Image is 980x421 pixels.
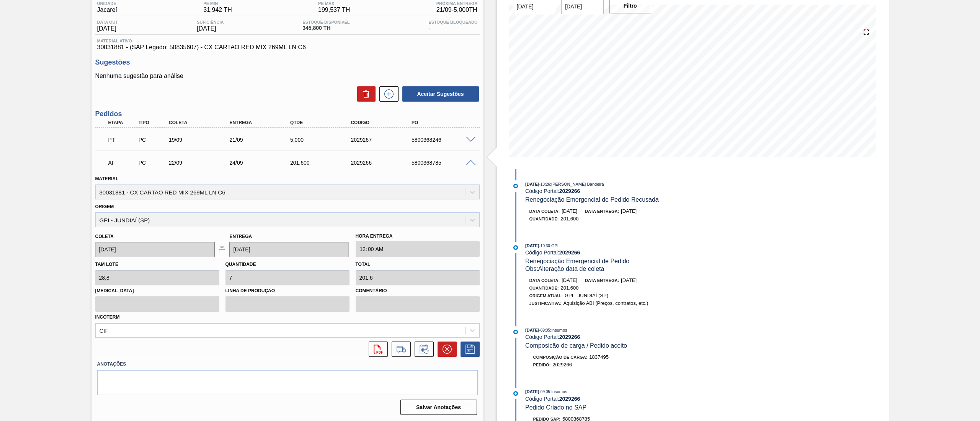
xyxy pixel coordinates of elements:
img: atual [513,184,518,188]
div: Código Portal: [525,188,707,194]
div: Salvar Pedido [457,342,480,357]
span: Composicão de carga / Pedido aceito [525,342,627,349]
input: dd/mm/yyyy [230,242,349,257]
div: Excluir Sugestões [353,86,376,102]
strong: 2029266 [559,334,580,340]
span: Justificativa: [529,301,562,306]
span: Estoque Bloqueado [428,20,477,24]
label: Incoterm [95,314,120,320]
div: Ir para Composição de Carga [388,342,411,357]
span: - 10:30 [539,244,550,248]
input: dd/mm/yyyy [95,242,214,257]
span: Composição de Carga : [533,355,588,359]
span: Pedido Criado no SAP [525,404,586,411]
span: Unidade [97,1,117,6]
div: Código Portal: [525,249,707,256]
span: Material ativo [97,39,478,43]
span: GPI - JUNDIAÍ (SP) [565,293,608,298]
label: Anotações [97,359,478,370]
div: Aguardando Faturamento [106,154,139,171]
span: PE MIN [203,1,232,6]
span: - 09:05 [539,328,550,332]
span: Data entrega: [585,278,619,283]
span: Aquisição ABI (Preços, contratos, etc.) [563,300,648,306]
span: - 09:05 [539,390,550,394]
div: 21/09/2025 [227,137,297,143]
span: [DATE] [97,25,118,32]
span: : GPI [550,243,559,248]
label: Entrega [230,234,252,239]
label: Quantidade [225,262,256,267]
div: Etapa [106,120,139,125]
div: Aceitar Sugestões [399,86,480,102]
div: Cancelar pedido [434,342,457,357]
label: Tam lote [95,262,118,267]
span: Pedido : [533,363,551,367]
span: 201,600 [561,216,579,222]
div: Código [349,120,418,125]
span: Renegociação Emergencial de Pedido Recusada [525,196,659,203]
strong: 2029266 [559,188,580,194]
div: - [426,20,479,32]
label: Material [95,176,119,181]
label: Linha de Produção [225,285,350,296]
div: Pedido de Compra [137,137,170,143]
img: atual [513,391,518,396]
div: 22/09/2025 [167,160,236,166]
img: atual [513,245,518,250]
span: Próxima Entrega [436,1,478,6]
button: Salvar Anotações [400,400,477,415]
span: 2029266 [552,362,572,368]
h3: Pedidos [95,110,480,118]
span: Data entrega: [585,209,619,214]
span: Origem Atual: [529,293,563,298]
span: Quantidade : [529,286,559,290]
label: Total [356,262,371,267]
div: Informar alteração no pedido [411,342,434,357]
div: Nova sugestão [376,86,399,102]
p: Nenhuma sugestão para análise [95,73,480,79]
span: PE MAX [318,1,350,6]
div: 2029267 [349,137,418,143]
div: 201,600 [288,160,358,166]
span: [DATE] [525,243,539,248]
span: Data coleta: [529,209,560,214]
span: Data coleta: [529,278,560,283]
div: Código Portal: [525,334,707,340]
label: [MEDICAL_DATA] [95,285,219,296]
span: - 18:26 [539,182,550,186]
span: 30031881 - (SAP Legado: 50835607) - CX CARTAO RED MIX 269ML LN C6 [97,44,478,51]
span: 199,537 TH [318,6,350,13]
span: [DATE] [562,208,577,214]
span: Obs: Alteração data de coleta [525,266,604,272]
span: Quantidade : [529,217,559,221]
div: 19/09/2025 [167,137,236,143]
button: Aceitar Sugestões [402,86,479,102]
span: : Insumos [550,328,567,332]
div: Pedido em Trânsito [106,131,139,148]
span: [DATE] [621,208,637,214]
img: locked [217,245,227,254]
span: [DATE] [562,277,577,283]
img: atual [513,330,518,334]
p: PT [108,137,137,143]
div: 5,000 [288,137,358,143]
div: 24/09/2025 [227,160,297,166]
span: [DATE] [621,277,637,283]
span: Data out [97,20,118,24]
div: Pedido de Compra [137,160,170,166]
span: Suficiência [197,20,224,24]
span: Jacareí [97,6,117,13]
label: Origem [95,204,114,209]
label: Comentário [356,285,480,296]
span: Estoque Disponível [302,20,350,24]
div: Tipo [137,120,170,125]
label: Hora Entrega [356,231,480,242]
span: Renegociação Emergencial de Pedido [525,258,629,264]
span: 21/09 - 5,000 TH [436,6,478,13]
span: [DATE] [197,25,224,32]
div: 2029266 [349,160,418,166]
h3: Sugestões [95,58,480,66]
span: 31,942 TH [203,6,232,13]
span: [DATE] [525,328,539,332]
